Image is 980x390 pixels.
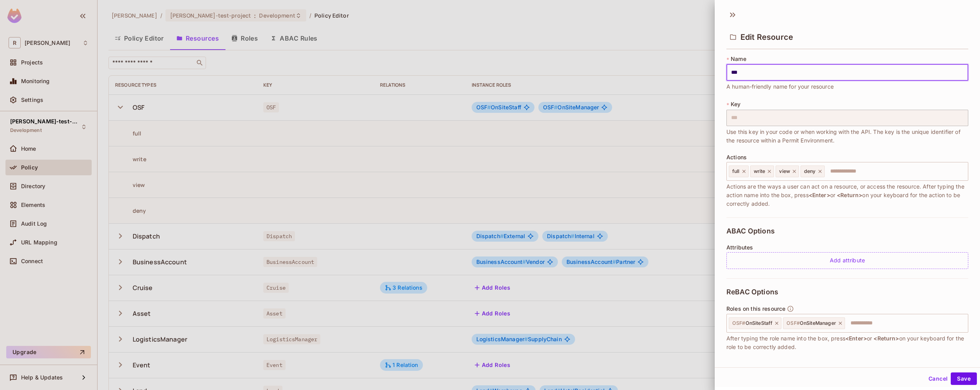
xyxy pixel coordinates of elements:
[726,227,775,235] span: ABAC Options
[732,320,746,326] span: OSF #
[801,166,825,177] div: deny
[786,320,800,326] span: OSF #
[726,82,834,91] span: A human-friendly name for your resource
[740,32,793,42] span: Edit Resource
[731,56,746,62] span: Name
[729,166,749,177] div: full
[925,372,951,385] button: Cancel
[951,372,977,385] button: Save
[804,168,816,175] span: deny
[726,334,968,351] span: After typing the role name into the box, press or on your keyboard for the role to be correctly a...
[779,168,790,175] span: view
[726,288,778,296] span: ReBAC Options
[750,166,774,177] div: write
[776,166,799,177] div: view
[837,192,862,198] span: <Return>
[726,252,968,269] div: Add attribute
[873,335,899,342] span: <Return>
[726,182,968,208] span: Actions are the ways a user can act on a resource, or access the resource. After typing the actio...
[783,317,845,329] div: OSF#OnSiteManager
[729,317,781,329] div: OSF#OnSiteStaff
[731,101,740,107] span: Key
[732,168,740,175] span: full
[726,306,785,312] span: Roles on this resource
[786,320,836,326] span: OnSiteManager
[726,128,968,145] span: Use this key in your code or when working with the API. The key is the unique identifier of the r...
[754,168,765,175] span: write
[726,244,753,251] span: Attributes
[809,192,830,198] span: <Enter>
[845,335,867,342] span: <Enter>
[726,154,747,160] span: Actions
[732,320,772,326] span: OnSiteStaff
